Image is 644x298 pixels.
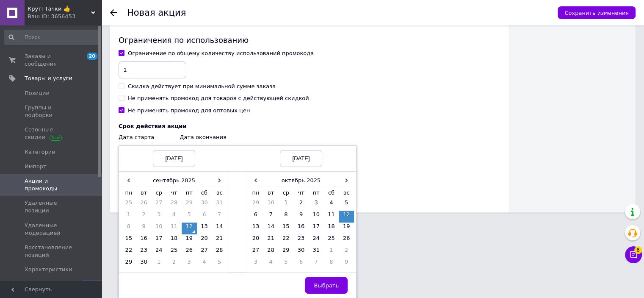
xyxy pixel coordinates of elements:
[293,223,309,234] td: 16
[212,187,227,199] th: вс
[212,246,227,258] td: 28
[339,223,354,234] td: 19
[80,281,94,288] span: 99+
[197,223,212,234] td: 13
[136,234,152,246] td: 16
[136,246,152,258] td: 23
[278,223,293,234] td: 15
[248,187,263,199] th: пн
[119,123,500,129] label: Cрок действия акции
[25,126,78,141] span: Сезонные скидки
[293,246,309,258] td: 30
[136,187,152,199] th: вт
[212,211,227,223] td: 7
[339,234,354,246] td: 26
[293,187,309,199] th: чт
[25,148,55,156] span: Категории
[166,223,182,234] td: 11
[166,199,182,211] td: 28
[25,266,72,273] span: Характеристики
[558,6,636,19] button: Сохранить изменения
[25,222,78,237] span: Удаленные модерацией
[278,211,293,223] td: 8
[121,174,136,187] span: ‹
[309,246,324,258] td: 31
[180,134,226,140] span: Дата окончания
[293,258,309,270] td: 6
[324,211,339,223] td: 11
[280,150,322,167] div: [DATE]
[136,258,152,270] td: 30
[248,258,263,270] td: 3
[197,258,212,270] td: 4
[25,244,78,259] span: Восстановление позиций
[25,163,47,170] span: Импорт
[248,246,263,258] td: 27
[25,177,78,192] span: Акции и промокоды
[278,258,293,270] td: 5
[339,246,354,258] td: 2
[166,234,182,246] td: 18
[263,223,279,234] td: 14
[182,246,197,258] td: 26
[166,246,182,258] td: 25
[263,246,279,258] td: 28
[324,199,339,211] td: 4
[166,258,182,270] td: 2
[25,89,50,97] span: Позиции
[278,234,293,246] td: 22
[248,211,263,223] td: 6
[324,246,339,258] td: 1
[151,211,166,223] td: 3
[128,83,276,90] div: Скидка действует при минимальной сумме заказа
[324,223,339,234] td: 18
[263,234,279,246] td: 21
[309,234,324,246] td: 24
[25,199,78,214] span: Удаленные позиции
[121,211,136,223] td: 1
[248,234,263,246] td: 20
[25,75,72,82] span: Товары и услуги
[151,223,166,234] td: 10
[197,211,212,223] td: 6
[121,234,136,246] td: 15
[166,187,182,199] th: чт
[339,187,354,199] th: вс
[151,234,166,246] td: 17
[212,223,227,234] td: 14
[110,9,117,16] div: Вернуться назад
[305,277,348,294] button: Выбрать
[263,174,339,187] th: октябрь 2025
[212,174,227,187] span: ›
[212,258,227,270] td: 5
[263,258,279,270] td: 4
[197,187,212,199] th: сб
[166,211,182,223] td: 4
[4,30,100,45] input: Поиск
[293,199,309,211] td: 2
[128,50,314,57] div: Ограничение по общему количеству использований промокода
[25,281,63,288] span: Уведомления
[212,234,227,246] td: 21
[263,199,279,211] td: 30
[151,199,166,211] td: 27
[151,246,166,258] td: 24
[119,35,500,45] div: Ограничения по использованию
[136,174,212,187] th: сентябрь 2025
[339,258,354,270] td: 9
[25,104,78,119] span: Группы и подборки
[128,107,250,114] div: Не применять промокод для оптовых цен
[121,258,136,270] td: 29
[121,223,136,234] td: 8
[248,223,263,234] td: 13
[121,199,136,211] td: 25
[197,199,212,211] td: 30
[25,53,78,68] span: Заказы и сообщения
[87,53,97,60] span: 20
[151,258,166,270] td: 1
[212,199,227,211] td: 31
[293,234,309,246] td: 23
[309,211,324,223] td: 10
[151,187,166,199] th: ср
[136,199,152,211] td: 26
